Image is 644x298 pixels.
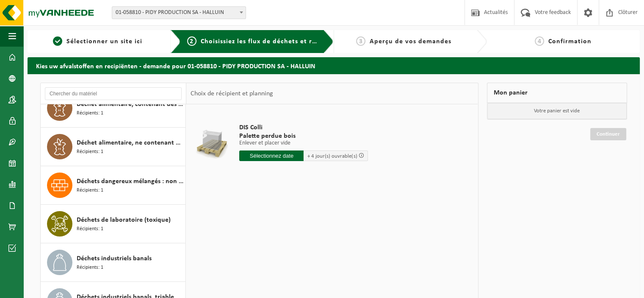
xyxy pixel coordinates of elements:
a: 1Sélectionner un site ici [32,36,164,47]
span: 3 [356,36,365,46]
span: Récipients: 1 [77,109,103,117]
a: Continuer [590,128,626,140]
div: Mon panier [487,83,627,103]
div: Choix de récipient et planning [186,83,277,104]
span: 2 [187,36,196,46]
span: Déchets industriels banals [77,253,152,264]
button: Déchet alimentaire, contenant des produits d'origine animale, emballage mélangé (sans verre), cat... [41,89,186,128]
span: Récipients: 1 [77,264,103,272]
span: Confirmation [548,38,591,45]
span: 01-058810 - PIDY PRODUCTION SA - HALLUIN [112,6,246,19]
span: Déchets de laboratoire (toxique) [77,215,171,225]
h2: Kies uw afvalstoffen en recipiënten - demande pour 01-058810 - PIDY PRODUCTION SA - HALLUIN [28,57,640,74]
p: Enlever et placer vide [239,140,368,146]
span: DIS Colli [239,123,368,132]
span: Déchet alimentaire, ne contenant pas de produits d'origine animale, non emballé [77,138,183,148]
span: Palette perdue bois [239,132,368,140]
span: 4 [535,36,544,46]
span: Déchet alimentaire, contenant des produits d'origine animale, emballage mélangé (sans verre), cat 3 [77,99,183,109]
span: Choisissiez les flux de déchets et récipients [201,38,342,45]
input: Chercher du matériel [45,87,182,100]
span: Aperçu de vos demandes [370,38,451,45]
button: Déchets industriels banals Récipients: 1 [41,243,186,282]
button: Déchet alimentaire, ne contenant pas de produits d'origine animale, non emballé Récipients: 1 [41,128,186,166]
span: Récipients: 1 [77,187,103,195]
span: + 4 jour(s) ouvrable(s) [307,153,357,159]
button: Déchets de laboratoire (toxique) Récipients: 1 [41,205,186,243]
span: Récipients: 1 [77,148,103,156]
span: Sélectionner un site ici [66,38,142,45]
input: Sélectionnez date [239,150,304,161]
button: Déchets dangereux mélangés : non ADR Récipients: 1 [41,166,186,205]
span: Récipients: 1 [77,225,103,233]
span: Déchets dangereux mélangés : non ADR [77,176,183,187]
span: 01-058810 - PIDY PRODUCTION SA - HALLUIN [112,7,246,19]
p: Votre panier est vide [487,103,627,119]
span: 1 [53,36,62,46]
